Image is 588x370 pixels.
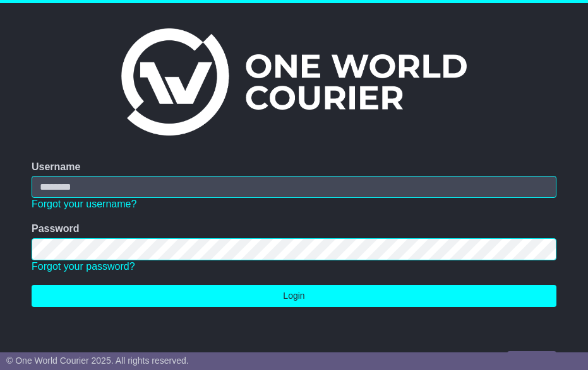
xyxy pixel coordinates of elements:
button: Login [32,285,556,307]
div: No account yet? [32,351,556,363]
label: Password [32,223,80,234]
a: Forgot your password? [32,261,135,272]
a: Forgot your username? [32,199,136,209]
span: © One World Courier 2025. All rights reserved. [6,356,189,366]
img: One World [121,28,466,136]
label: Username [32,161,80,173]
